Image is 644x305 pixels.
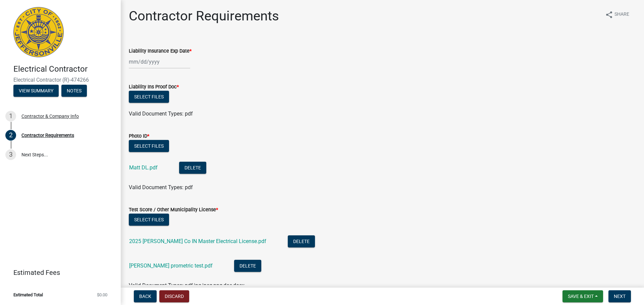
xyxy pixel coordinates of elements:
[129,140,169,152] button: Select files
[129,55,190,69] input: mm/dd/yyyy
[568,294,594,299] span: Save & Exit
[129,164,158,171] a: Matt DL.pdf
[234,260,261,272] button: Delete
[159,290,189,302] button: Discard
[61,88,87,94] wm-modal-confirm: Notes
[129,85,179,89] label: Liability Ins Proof Doc
[179,162,206,174] button: Delete
[288,239,315,245] wm-modal-confirm: Delete Document
[134,290,157,302] button: Back
[5,111,16,122] div: 1
[5,266,110,279] a: Estimated Fees
[13,64,115,74] h4: Electrical Contractor
[605,11,613,19] i: share
[97,293,107,297] span: $0.00
[129,184,193,190] span: Valid Document Types: pdf
[234,263,261,270] wm-modal-confirm: Delete Document
[21,114,79,119] div: Contractor & Company Info
[129,8,279,24] h1: Contractor Requirements
[129,262,213,269] a: [PERSON_NAME] prometric test.pdf
[562,290,603,302] button: Save & Exit
[129,208,218,212] label: Test Score / Other Municipality License
[614,294,626,299] span: Next
[129,282,245,289] span: Valid Document Types: pdf,jpg,jpeg,png,doc,docx
[129,110,193,117] span: Valid Document Types: pdf
[61,85,87,97] button: Notes
[13,85,59,97] button: View Summary
[13,77,107,83] span: Electrical Contractor (R)-474266
[129,214,169,226] button: Select files
[13,7,64,57] img: City of Jeffersonville, Indiana
[13,293,43,297] span: Estimated Total
[139,294,151,299] span: Back
[288,235,315,247] button: Delete
[129,134,149,139] label: Photo ID
[129,49,192,54] label: Liability Insurance Exp Date
[129,238,266,244] a: 2025 [PERSON_NAME] Co IN Master Electrical License.pdf
[5,130,16,141] div: 2
[13,88,59,94] wm-modal-confirm: Summary
[600,8,635,21] button: shareShare
[21,133,74,138] div: Contractor Requirements
[129,91,169,103] button: Select files
[608,290,631,302] button: Next
[5,149,16,160] div: 3
[179,165,206,171] wm-modal-confirm: Delete Document
[614,11,629,19] span: Share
